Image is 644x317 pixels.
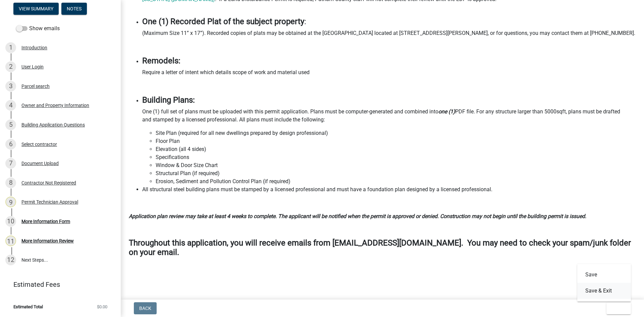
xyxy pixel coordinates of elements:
a: Estimated Fees [5,278,110,291]
button: Exit [606,302,631,314]
button: Back [134,302,157,314]
li: Specifications [156,153,636,161]
div: 7 [5,158,16,169]
span: Exit [612,306,622,311]
strong: Remodels: [142,56,180,65]
div: Select contractor [21,142,57,147]
wm-modal-confirm: Summary [13,6,59,12]
div: 2 [5,61,16,72]
div: 6 [5,139,16,150]
li: Erosion, Sediment and Pollution Control Plan (if required) [156,177,636,186]
div: Permit Technician Approval [21,200,78,204]
span: Back [139,306,151,311]
div: 11 [5,235,16,246]
div: 12 [5,255,16,265]
div: 4 [5,100,16,111]
button: Save [577,267,631,283]
p: (Maximum Size 11” x 17”). Recorded copies of plats may be obtained at the [GEOGRAPHIC_DATA] locat... [142,29,636,37]
div: 8 [5,177,16,188]
div: 3 [5,81,16,92]
button: Save & Exit [577,283,631,299]
strong: Throughout this application, you will receive emails from [EMAIL_ADDRESS][DOMAIN_NAME]. You may n... [129,238,631,257]
strong: Application plan review may take at least 4 weeks to complete. The applicant will be notified whe... [129,213,586,219]
div: Building Application Questions [21,122,85,127]
div: 5 [5,119,16,130]
li: Window & Door Size Chart [156,161,636,169]
div: More Information Form [21,219,70,224]
div: 9 [5,197,16,207]
div: Owner and Property Information [21,103,89,108]
strong: one (1) [438,108,455,115]
div: More Information Review [21,239,74,243]
div: Contractor Not Registered [21,180,76,185]
p: One (1) full set of plans must be uploaded with this permit application. Plans must be computer-g... [142,108,636,124]
span: $0.00 [97,305,107,309]
div: Exit [577,264,631,302]
li: All structural steel building plans must be stamped by a licensed professional and must have a fo... [142,186,636,194]
div: User Login [21,64,44,69]
h4: : [142,17,636,27]
li: Structural Plan (if required) [156,169,636,177]
strong: Building Plans: [142,95,195,105]
div: Parcel search [21,84,50,89]
strong: One (1) Recorded Plat of the subject property [142,17,304,26]
div: Document Upload [21,161,59,166]
div: Introduction [21,45,47,50]
li: Elevation (all 4 sides) [156,145,636,153]
div: 1 [5,42,16,53]
li: Site Plan (required for all new dwellings prepared by design professional) [156,129,636,137]
wm-modal-confirm: Notes [61,6,87,12]
p: Require a letter of intent which details scope of work and material used [142,68,636,76]
li: Floor Plan [156,137,636,145]
div: 10 [5,216,16,227]
button: View Summary [13,3,59,15]
span: Estimated Total [13,305,43,309]
label: Show emails [16,24,60,33]
button: Notes [61,3,87,15]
